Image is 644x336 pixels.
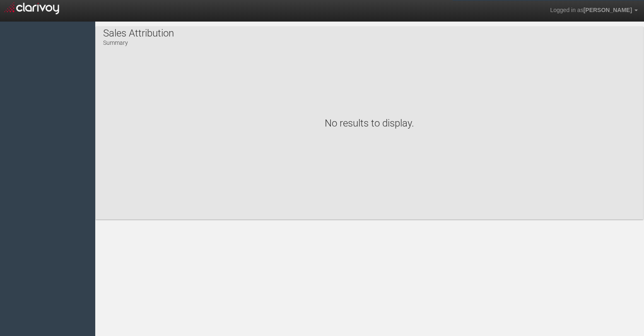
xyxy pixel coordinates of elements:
p: Summary [103,36,174,47]
a: Logged in as[PERSON_NAME] [544,0,644,20]
span: Logged in as [550,7,583,13]
span: [PERSON_NAME] [584,7,632,13]
h1: No results to display. [104,117,635,128]
h1: Sales Attribution [103,28,174,39]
